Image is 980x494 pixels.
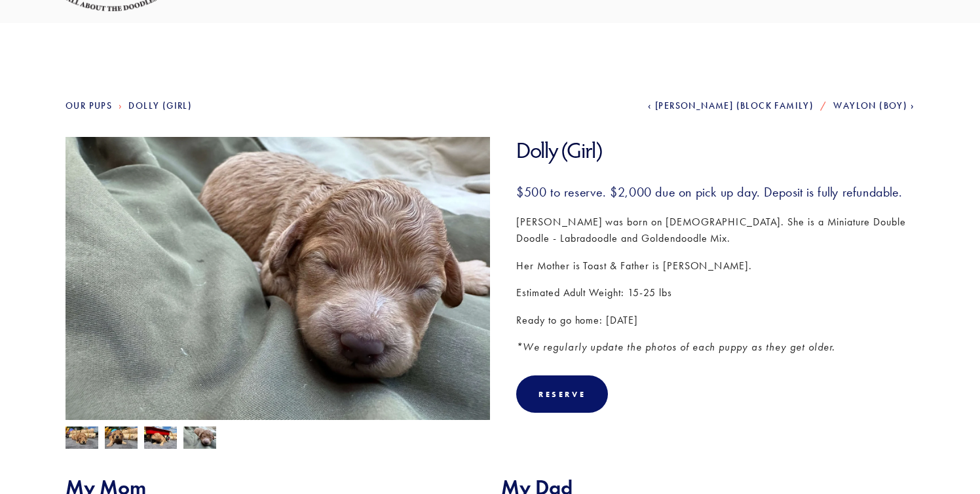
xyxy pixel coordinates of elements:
[516,137,914,164] h1: Dolly (Girl)
[105,427,138,451] img: Dolly 2.jpg
[833,100,907,111] span: Waylon (Boy)
[66,113,490,431] img: Dolly 1.jpg
[516,284,914,301] p: Estimated Adult Weight: 15-25 lbs
[648,100,814,111] a: [PERSON_NAME] (Block Family)
[516,214,914,247] p: [PERSON_NAME] was born on [DEMOGRAPHIC_DATA]. She is a Miniature Double Doodle - Labradoodle and ...
[655,100,814,111] span: [PERSON_NAME] (Block Family)
[66,425,98,450] img: Dolly 3.jpg
[516,341,835,353] em: *We regularly update the photos of each puppy as they get older.
[144,427,177,451] img: Dolly 4.jpg
[66,100,112,111] a: Our Pups
[516,375,608,413] div: Reserve
[128,100,192,111] a: Dolly (Girl)
[183,425,216,449] img: Dolly 1.jpg
[538,389,586,399] div: Reserve
[516,257,914,275] p: Her Mother is Toast & Father is [PERSON_NAME].
[516,183,914,200] h3: $500 to reserve. $2,000 due on pick up day. Deposit is fully refundable.
[516,312,914,329] p: Ready to go home: [DATE]
[833,100,914,111] a: Waylon (Boy)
